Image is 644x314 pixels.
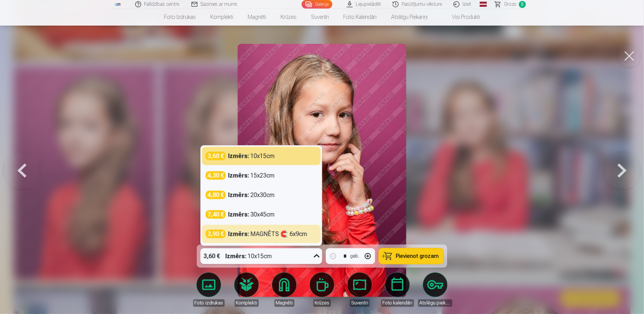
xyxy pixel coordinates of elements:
div: MAGNĒTS 🧲 6x9cm [228,230,307,238]
a: Atslēgu piekariņi [418,273,452,307]
div: 15x23cm [228,171,275,180]
div: Magnēti [275,299,294,307]
div: Foto izdrukas [193,299,225,307]
div: Suvenīri [350,299,369,307]
a: Visi produkti [435,9,487,26]
strong: Izmērs : [228,171,249,180]
a: Foto kalendāri [380,273,415,307]
a: Komplekti [229,273,264,307]
div: 3,60 € [201,248,223,264]
div: 4,80 € [206,191,226,199]
a: Foto kalendāri [336,9,384,26]
div: 30x45cm [228,210,275,219]
div: 3,90 € [206,230,226,238]
div: gab. [350,252,359,260]
a: Magnēti [267,273,301,307]
button: Pievienot grozam [379,248,444,264]
div: 3,60 € [206,152,226,160]
span: Grozs [504,1,516,8]
strong: Izmērs : [226,252,247,260]
div: 4,30 € [206,171,226,180]
div: Krūzes [313,299,331,307]
div: 20x30cm [228,191,275,199]
strong: Izmērs : [228,210,249,219]
strong: Izmērs : [228,152,249,160]
img: /fa1 [114,2,121,6]
div: Atslēgu piekariņi [418,299,452,307]
strong: Izmērs : [228,191,249,199]
a: Magnēti [240,9,273,26]
div: 10x15cm [228,152,275,160]
span: Pievienot grozam [396,253,439,259]
a: Komplekti [203,9,240,26]
a: Atslēgu piekariņi [384,9,435,26]
div: 10x15cm [226,248,272,264]
a: Foto izdrukas [157,9,203,26]
a: Suvenīri [343,273,377,307]
a: Krūzes [273,9,304,26]
a: Krūzes [305,273,339,307]
div: 7,40 € [206,210,226,219]
a: Suvenīri [304,9,336,26]
strong: Izmērs : [228,230,249,238]
a: Foto izdrukas [192,273,226,307]
div: Foto kalendāri [381,299,414,307]
span: 5 [519,1,526,8]
div: Komplekti [235,299,259,307]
